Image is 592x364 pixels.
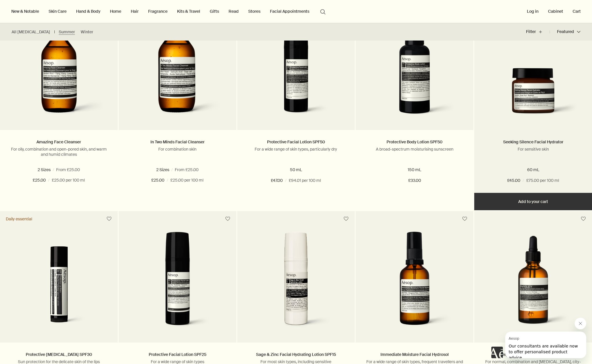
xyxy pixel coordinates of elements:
[550,25,580,39] button: Featured
[341,214,351,224] button: Save to cabinet
[269,8,310,15] a: Facial Appointments
[271,177,283,184] span: £47.00
[246,147,346,152] p: For a wide range of skin types, particularly dry
[36,139,81,144] a: Amazing Face Cleanser
[9,147,109,157] p: For oily, combination and open-pored skin, and warm and humid climates
[150,139,205,144] a: In Two Minds Facial Cleanser
[26,352,92,357] a: Protective [MEDICAL_DATA] SPF30
[12,29,50,35] a: All [MEDICAL_DATA]
[380,352,449,357] a: Immediate Moisture Facial Hydrosol
[167,177,168,184] span: /
[246,232,346,334] img: Sage & Zinc Facial Hydrating Lotion SPF15 in an alabaster bottle.
[9,19,109,121] img: Amazing Face Cleanser in amber glass bottle
[364,232,465,334] img: Immediate Moisture Facial Hydrosol in 50ml bottle.
[127,19,228,121] img: In Two Minds Facial Cleanser in amber glass bottle
[474,14,592,130] a: Seeking Silence Facial Hydrator in brown glass jar
[119,14,236,130] a: In Two Minds Facial Cleanser in amber glass bottle
[387,139,442,144] a: Protective Body Lotion SPF50
[104,214,114,224] button: Save to cabinet
[3,12,73,28] span: Our consultants are available now to offer personalised product advice.
[356,227,473,343] a: Immediate Moisture Facial Hydrosol in 50ml bottle.
[474,193,592,210] button: Add to your cart - £45.00
[119,227,236,343] a: Protective Facial Lotion SPF25 in black bottle
[157,167,173,172] span: 100 mL
[33,177,46,184] span: £25.00
[151,177,164,184] span: £25.00
[246,19,346,121] img: Protective Facial Lotion SPF50 in a black plastic bottle.
[6,216,32,222] div: Daily essential
[59,29,75,35] a: Summer
[75,8,102,15] a: Hand & Body
[575,318,586,329] iframe: Close message from Aesop
[147,8,169,15] a: Fragrance
[237,227,355,343] a: Sage & Zinc Facial Hydrating Lotion SPF15 in an alabaster bottle.
[66,167,83,172] span: 200 mL
[356,14,473,130] a: Protective Body Lotion SPF 50 with pump
[247,8,262,15] button: Stores
[176,8,201,15] a: Kits & Travel
[48,177,49,184] span: /
[223,214,233,224] button: Save to cabinet
[483,147,583,152] p: For sensitive skin
[526,8,540,15] button: Log in
[127,147,228,152] p: For combination skin
[10,8,40,15] button: New & Notable
[526,25,550,39] button: Filter
[47,8,68,15] a: Skin Care
[256,352,336,357] a: Sage & Zinc Facial Hydrating Lotion SPF15
[503,139,563,144] a: Seeking Silence Facial Hydrator
[237,14,355,130] a: Protective Facial Lotion SPF50 in a black plastic bottle.
[184,167,202,172] span: 200 mL
[571,8,582,15] button: Cart
[109,8,122,15] a: Home
[408,177,421,184] span: £33.00
[289,177,321,184] span: £94.01 per 100 ml
[491,347,503,358] iframe: no content
[491,318,586,358] div: Aesop says "Our consultants are available now to offer personalised product advice.". Open messag...
[149,352,206,357] a: Protective Facial Lotion SPF25
[523,177,524,184] span: /
[227,8,240,15] a: Read
[130,8,140,15] a: Hair
[364,147,465,152] p: A broad-spectrum moisturising sunscreen
[505,332,586,358] iframe: Message from Aesop
[38,167,55,172] span: 100 mL
[547,8,564,15] a: Cabinet
[318,6,328,17] button: Open search
[9,246,109,334] img: Protective Lip Balm SPF 30 in plastic wind-up barrel
[459,214,470,224] button: Save to cabinet
[285,177,286,184] span: /
[170,177,203,184] span: £25.00 per 100 ml
[483,68,583,121] img: Seeking Silence Facial Hydrator in brown glass jar
[483,236,583,334] img: Parsley Seed Anti Oxidant Intense Serum 60mL in amber bottle
[267,139,325,144] a: Protective Facial Lotion SPF50
[81,29,93,35] a: Winter
[368,14,461,121] img: Protective Body Lotion SPF 50 with pump
[127,232,228,334] img: Protective Facial Lotion SPF25 in black bottle
[507,177,520,184] span: £45.00
[52,177,85,184] span: £25.00 per 100 ml
[526,177,559,184] span: £75.00 per 100 ml
[474,227,592,343] a: Parsley Seed Anti Oxidant Intense Serum 60mL in amber bottle
[578,214,589,224] button: Save to cabinet
[209,8,220,15] a: Gifts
